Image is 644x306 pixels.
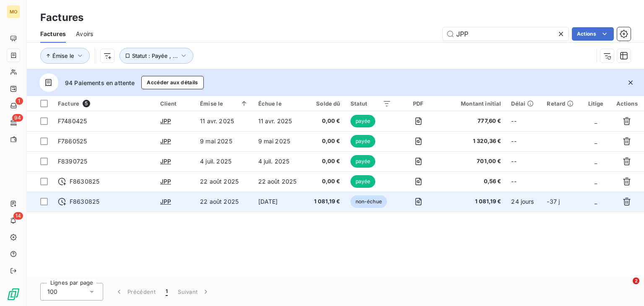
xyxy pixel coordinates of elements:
[160,137,171,145] span: JPP
[446,100,501,107] div: Montant initial
[253,171,306,192] td: 22 août 2025
[351,155,376,168] span: payée
[595,137,597,145] span: _
[446,137,501,145] span: 1 320,36 €
[311,100,340,107] div: Solde dû
[7,5,20,18] div: MO
[195,192,253,212] td: 22 août 2025
[311,137,340,145] span: 0,00 €
[7,288,20,301] img: Logo LeanPay
[615,277,636,298] iframe: Intercom live chat
[58,137,87,145] span: F7860525
[506,192,542,212] td: 24 jours
[595,178,597,185] span: _
[76,30,93,38] span: Avoirs
[506,151,542,171] td: --
[351,100,391,107] div: Statut
[311,117,340,125] span: 0,00 €
[633,277,639,284] span: 2
[506,131,542,151] td: --
[160,198,171,205] span: JPP
[258,100,301,107] div: Échue le
[547,198,560,205] span: -37 j
[70,177,99,186] span: F8630825
[506,111,542,131] td: --
[47,288,57,296] span: 100
[173,283,215,301] button: Suivant
[166,288,168,296] span: 1
[160,178,171,185] span: JPP
[160,117,171,124] span: JPP
[311,197,340,206] span: 1 081,19 €
[160,100,190,107] div: Client
[200,100,248,107] div: Émise le
[16,97,23,105] span: 1
[595,158,597,165] span: _
[311,177,340,186] span: 0,00 €
[58,100,79,107] span: Facture
[446,197,501,206] span: 1 081,19 €
[401,100,436,107] div: PDF
[443,27,569,41] input: Rechercher
[615,100,639,107] div: Actions
[446,177,501,186] span: 0,56 €
[195,171,253,192] td: 22 août 2025
[83,100,90,107] span: 5
[311,157,340,166] span: 0,00 €
[65,78,135,87] span: 94 Paiements en attente
[195,111,253,131] td: 11 avr. 2025
[40,30,66,38] span: Factures
[587,100,605,107] div: Litige
[351,195,387,208] span: non-échue
[511,100,537,107] div: Délai
[547,100,577,107] div: Retard
[119,48,193,64] button: Statut : Payée , ...
[595,117,597,124] span: _
[12,114,23,122] span: 94
[195,131,253,151] td: 9 mai 2025
[40,48,90,64] button: Émise le
[141,76,203,89] button: Accéder aux détails
[253,111,306,131] td: 11 avr. 2025
[253,192,306,212] td: [DATE]
[161,283,173,301] button: 1
[351,135,376,148] span: payée
[58,158,87,165] span: F8390725
[446,117,501,125] span: 777,60 €
[52,52,74,59] span: Émise le
[160,158,171,165] span: JPP
[110,283,161,301] button: Précédent
[132,52,178,59] span: Statut : Payée , ...
[253,131,306,151] td: 9 mai 2025
[351,115,376,127] span: payée
[446,157,501,166] span: 701,00 €
[253,151,306,171] td: 4 juil. 2025
[58,117,87,124] span: F7480425
[572,27,614,41] button: Actions
[13,212,23,220] span: 14
[595,198,597,205] span: _
[70,197,99,206] span: F8630825
[40,10,83,25] h3: Factures
[195,151,253,171] td: 4 juil. 2025
[351,175,376,188] span: payée
[506,171,542,192] td: --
